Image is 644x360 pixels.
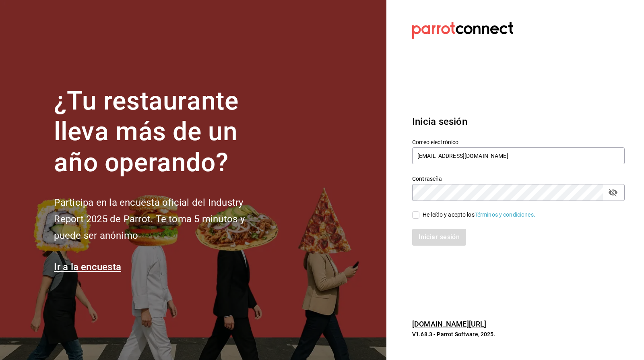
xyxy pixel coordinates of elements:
[606,186,620,199] button: passwordField
[412,139,625,145] label: Correo electrónico
[54,261,121,273] a: Ir a la encuesta
[423,211,535,219] div: He leído y acepto los
[54,86,271,178] h1: ¿Tu restaurante lleva más de un año operando?
[412,176,625,181] label: Contraseña
[412,320,486,328] a: [DOMAIN_NAME][URL]
[54,194,271,244] h2: Participa en la encuesta oficial del Industry Report 2025 de Parrot. Te toma 5 minutos y puede se...
[475,211,535,218] a: Términos y condiciones.
[412,147,625,164] input: Ingresa tu correo electrónico
[412,114,625,129] h3: Inicia sesión
[412,330,625,338] p: V1.68.3 - Parrot Software, 2025.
